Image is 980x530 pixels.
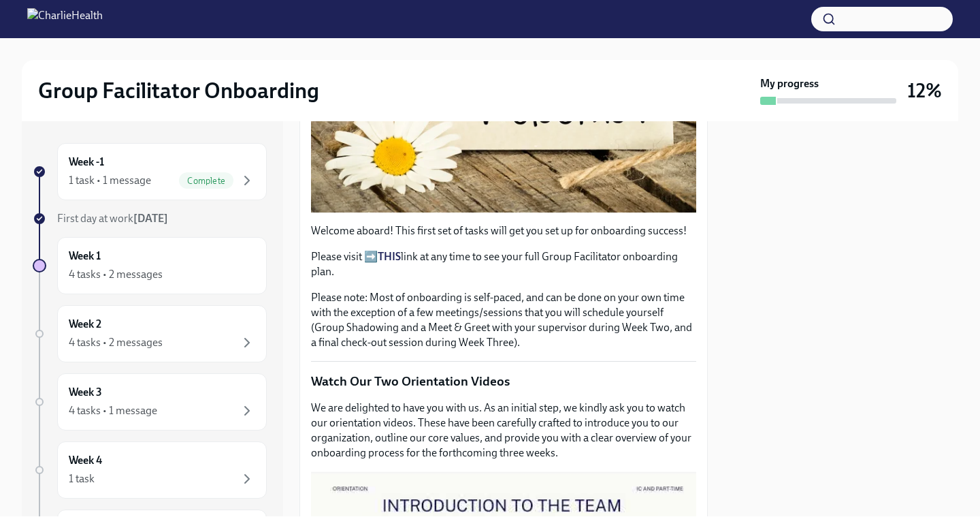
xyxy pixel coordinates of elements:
div: 4 tasks • 2 messages [69,267,163,282]
h6: Week 4 [69,453,102,468]
a: THIS [378,250,401,263]
p: We are delighted to have you with us. As an initial step, we kindly ask you to watch our orientat... [311,401,696,461]
a: Week 41 task [33,441,267,499]
a: Week 24 tasks • 2 messages [33,305,267,362]
p: Please note: Most of onboarding is self-paced, and can be done on your own time with the exceptio... [311,290,696,350]
a: First day at work[DATE] [33,211,267,226]
h6: Week -1 [69,155,104,170]
div: 4 tasks • 2 messages [69,335,163,350]
strong: My progress [760,76,819,91]
a: Week 14 tasks • 2 messages [33,237,267,294]
div: 4 tasks • 1 message [69,403,157,418]
strong: [DATE] [133,212,168,225]
h6: Week 1 [69,249,101,264]
img: CharlieHealth [27,8,103,30]
span: Complete [179,176,233,186]
p: Please visit ➡️ link at any time to see your full Group Facilitator onboarding plan. [311,249,696,279]
h3: 12% [907,78,942,103]
a: Week -11 task • 1 messageComplete [33,143,267,200]
div: 1 task • 1 message [69,173,151,188]
h6: Week 2 [69,317,101,332]
span: First day at work [57,212,168,225]
h2: Group Facilitator Onboarding [38,77,319,104]
div: 1 task [69,471,95,486]
p: Welcome aboard! This first set of tasks will get you set up for onboarding success! [311,223,696,238]
h6: Week 3 [69,385,102,400]
a: Week 34 tasks • 1 message [33,373,267,431]
p: Watch Our Two Orientation Videos [311,373,696,390]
